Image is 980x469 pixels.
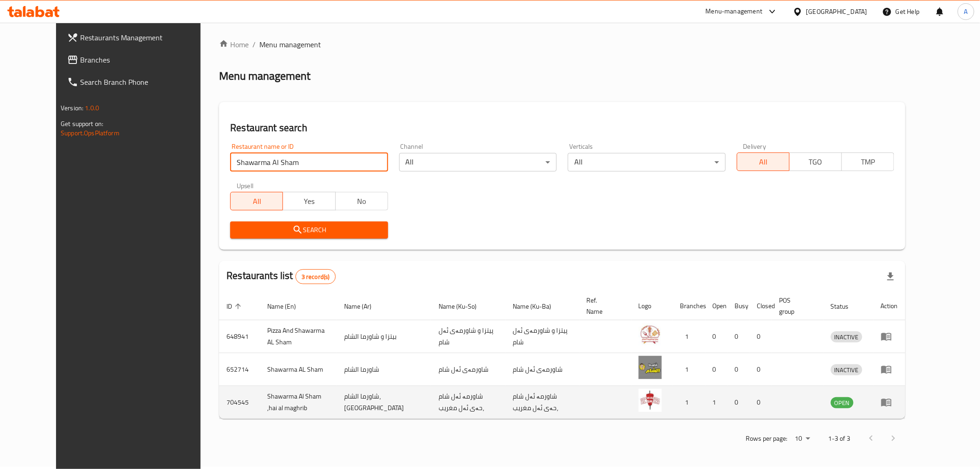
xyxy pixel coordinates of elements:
th: Open [705,292,728,320]
a: Support.OpsPlatform [61,127,119,139]
span: All [234,195,279,208]
td: 1 [673,386,705,419]
table: enhanced table [219,292,905,419]
h2: Menu management [219,69,310,83]
td: شاورمە ئەل شام ،حەی ئەل مغریب [505,386,579,419]
span: Status [831,301,861,312]
span: No [339,195,384,208]
div: Export file [879,266,902,288]
button: No [335,192,388,210]
td: شاورمەی ئەل شام [431,353,505,386]
div: All [399,153,557,171]
td: 0 [750,386,772,419]
span: Name (En) [267,301,308,312]
td: 0 [750,320,772,353]
td: شاورما الشام، [GEOGRAPHIC_DATA] [337,386,431,419]
a: Home [219,39,249,50]
button: All [737,152,790,171]
td: شاورما الشام [337,353,431,386]
td: 0 [728,320,750,353]
h2: Restaurant search [230,121,894,135]
span: Menu management [259,39,321,50]
div: Total records count [295,269,336,284]
td: Pizza And Shawarma AL Sham [260,320,337,353]
span: TMP [846,155,891,169]
a: Branches [60,49,220,71]
td: شاورمە ئەل شام ،حەی ئەل مغریب [431,386,505,419]
span: OPEN [831,398,854,408]
span: Search [238,224,380,236]
td: 652714 [219,353,260,386]
span: Restaurants Management [80,32,212,43]
span: Version: [61,102,83,114]
th: Action [873,292,905,320]
td: 0 [705,320,728,353]
div: INACTIVE [831,364,862,375]
div: Menu-management [706,6,763,17]
span: Get support on: [61,118,103,130]
th: Logo [631,292,673,320]
div: [GEOGRAPHIC_DATA] [806,6,867,17]
span: All [741,155,786,169]
span: TGO [793,155,838,169]
img: Shawarma Al Sham ,hai al maghrib [639,389,662,412]
nav: breadcrumb [219,39,905,50]
span: Ref. Name [587,295,620,317]
span: ID [226,301,244,312]
button: Search [230,222,388,239]
div: Menu [881,331,898,342]
td: Shawarma Al Sham ,hai al maghrib [260,386,337,419]
td: 0 [728,386,750,419]
span: Search Branch Phone [80,76,212,88]
span: POS group [779,295,812,317]
td: 648941 [219,320,260,353]
td: بيتزا و شاورما الشام [337,320,431,353]
div: Menu [881,364,898,375]
span: Branches [80,54,212,65]
span: 1.0.0 [85,102,99,114]
span: Name (Ku-So) [439,301,489,312]
th: Branches [673,292,705,320]
li: / [252,39,256,50]
td: 704545 [219,386,260,419]
input: Search for restaurant name or ID.. [230,153,388,171]
img: Shawarma AL Sham [639,356,662,379]
td: پیتزا و شاورمەی ئەل شام [505,320,579,353]
td: 1 [705,386,728,419]
th: Busy [728,292,750,320]
span: Name (Ku-Ba) [513,301,563,312]
td: Shawarma AL Sham [260,353,337,386]
span: A [964,6,968,17]
label: Delivery [743,143,766,150]
span: 3 record(s) [296,273,335,281]
img: Pizza And Shawarma AL Sham [639,323,662,346]
span: INACTIVE [831,365,862,375]
div: Rows per page: [792,432,814,446]
td: شاورمەی ئەل شام [505,353,579,386]
span: INACTIVE [831,332,862,342]
th: Closed [750,292,772,320]
label: Upsell [237,183,254,189]
td: پیتزا و شاورمەی ئەل شام [431,320,505,353]
button: All [230,192,283,210]
span: Name (Ar) [344,301,383,312]
a: Search Branch Phone [60,71,220,93]
td: 0 [750,353,772,386]
p: 1-3 of 3 [829,433,851,444]
td: 0 [728,353,750,386]
p: Rows per page: [746,433,788,444]
a: Restaurants Management [60,26,220,49]
h2: Restaurants list [226,269,335,284]
span: Yes [287,195,332,208]
div: All [568,153,725,171]
button: TMP [842,152,894,171]
div: Menu [881,397,898,408]
td: 1 [673,353,705,386]
td: 1 [673,320,705,353]
td: 0 [705,353,728,386]
button: Yes [283,192,335,210]
button: TGO [789,152,842,171]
